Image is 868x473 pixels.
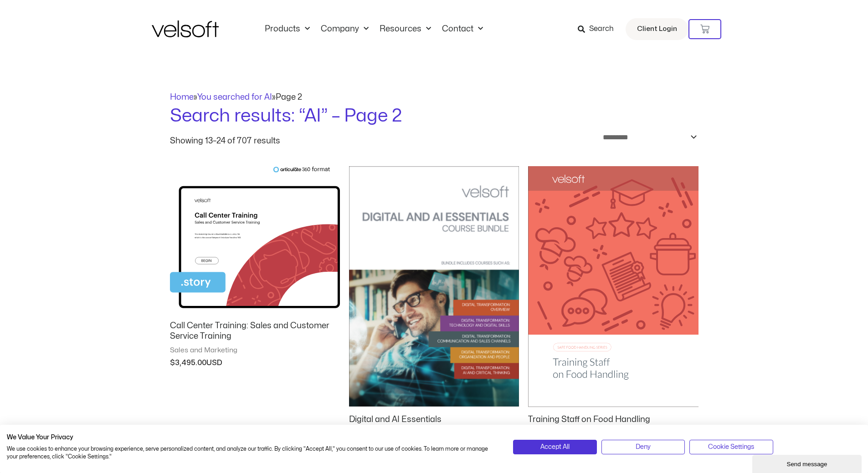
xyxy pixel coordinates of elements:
[170,93,302,101] span: » »
[437,24,488,34] a: ContactMenu Toggle
[7,433,499,442] h2: We Value Your Privacy
[170,359,206,366] bdi: 3,495.00
[259,24,315,34] a: ProductsMenu Toggle
[197,93,272,101] a: You searched for AI
[752,453,863,473] iframe: chat widget
[578,21,620,37] a: Search
[689,440,773,454] button: Adjust cookie preferences
[170,320,340,346] a: Call Center Training: Sales and Customer Service Training
[170,359,175,366] span: $
[170,166,340,314] img: Call Center Training: Sales and Customer Service Training
[637,23,677,35] span: Client Login
[589,23,614,35] span: Search
[597,129,699,146] select: Shop order
[528,166,698,407] img: Training Staff on Food Handling
[601,440,685,454] button: Deny all cookies
[626,18,688,40] a: Client Login
[152,20,219,37] img: Velsoft Training Materials
[374,24,437,34] a: ResourcesMenu Toggle
[170,320,340,342] h2: Call Center Training: Sales and Customer Service Training
[540,442,570,452] span: Accept All
[636,442,651,452] span: Deny
[170,103,699,129] h1: Search results: “AI” – Page 2
[259,24,488,34] nav: Menu
[170,93,194,101] a: Home
[708,442,754,452] span: Cookie Settings
[513,440,596,454] button: Accept all cookies
[170,346,340,355] span: Sales and Marketing
[276,93,302,101] span: Page 2
[315,24,374,34] a: CompanyMenu Toggle
[7,445,499,461] p: We use cookies to enhance your browsing experience, serve personalized content, and analyze our t...
[349,166,519,407] img: Digital and AI Essentials
[170,137,280,145] p: Showing 13–24 of 707 results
